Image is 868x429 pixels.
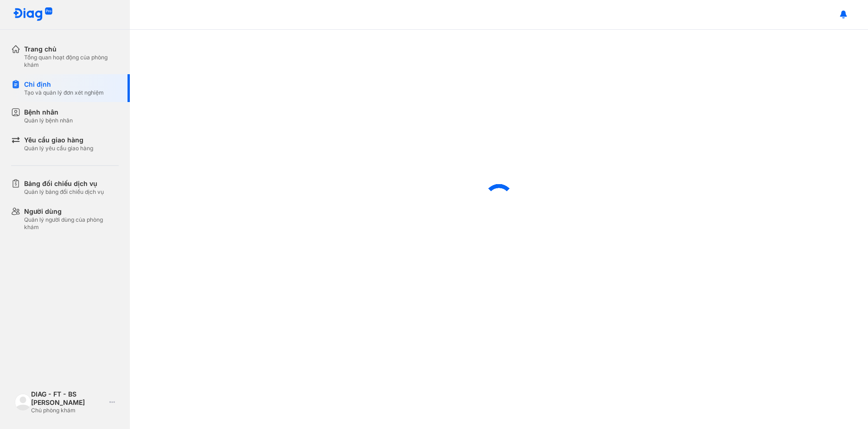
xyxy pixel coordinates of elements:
div: Bệnh nhân [24,108,73,117]
div: Chủ phòng khám [31,407,106,414]
img: logo [15,394,31,410]
div: Bảng đối chiếu dịch vụ [24,179,104,188]
div: Người dùng [24,207,119,216]
div: Yêu cầu giao hàng [24,135,93,145]
img: logo [13,7,53,22]
div: Tạo và quản lý đơn xét nghiệm [24,89,104,96]
div: Quản lý bệnh nhân [24,117,73,124]
div: Quản lý yêu cầu giao hàng [24,145,93,152]
div: DIAG - FT - BS [PERSON_NAME] [31,390,106,407]
div: Quản lý bảng đối chiếu dịch vụ [24,188,104,196]
div: Quản lý người dùng của phòng khám [24,216,119,231]
div: Trang chủ [24,45,119,54]
div: Chỉ định [24,80,104,89]
div: Tổng quan hoạt động của phòng khám [24,54,119,69]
